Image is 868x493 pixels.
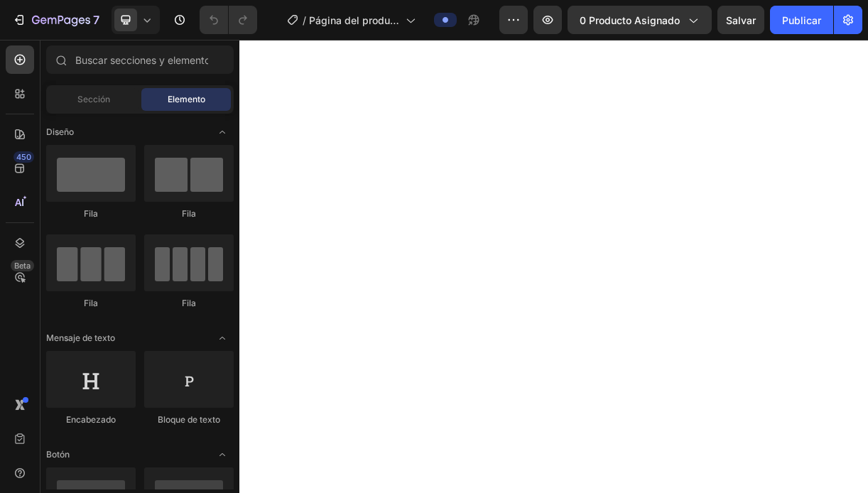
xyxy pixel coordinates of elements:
[144,413,234,426] div: Bloque de texto
[144,297,234,310] div: Fila
[46,45,234,74] input: Buscar secciones y elementos
[144,207,234,220] div: Fila
[168,93,205,106] span: Elemento
[46,126,74,139] span: Diseño
[46,332,115,345] span: Mensaje de texto
[13,151,34,163] div: 450
[239,40,868,493] iframe: Design area
[580,13,680,28] span: 0 producto asignado
[46,207,136,220] div: Fila
[726,14,756,26] span: Salvar
[717,6,764,34] button: Salvar
[309,13,400,28] span: Página del producto - [DATE] 12:00:49
[46,413,136,426] div: Encabezado
[303,13,306,28] span: /
[6,6,106,34] button: 7
[568,6,712,34] button: 0 producto asignado
[93,11,99,28] p: 7
[46,297,136,310] div: Fila
[46,448,70,461] span: Botón
[782,13,821,28] font: Publicar
[770,6,833,34] button: Publicar
[211,121,234,143] span: Alternar abierto
[11,260,34,271] div: Beta
[200,6,257,34] div: Deshacer/Rehacer
[77,93,110,106] span: Sección
[211,443,234,466] span: Alternar abierto
[211,327,234,350] span: Alternar abierto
